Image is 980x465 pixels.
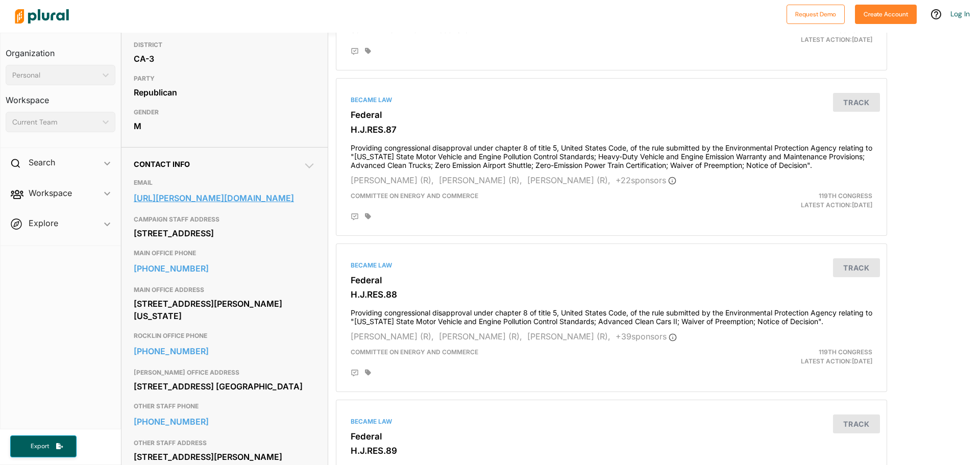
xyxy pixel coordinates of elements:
button: Request Demo [787,5,845,24]
h4: Providing congressional disapproval under chapter 8 of title 5, United States Code, of the rule s... [351,139,872,169]
span: [PERSON_NAME] (R), [351,175,434,185]
h3: Organization [6,38,115,61]
div: Current Team [12,117,99,128]
div: Add Position Statement [351,47,359,56]
h3: ROCKLIN OFFICE PHONE [134,330,315,342]
div: Became Law [351,95,872,105]
div: Became Law [351,417,872,426]
h3: [PERSON_NAME] OFFICE ADDRESS [134,366,315,379]
h3: Federal [351,110,872,120]
button: Track [833,414,880,433]
span: [PERSON_NAME] (R), [527,331,610,341]
span: Committee on Energy and Commerce [351,192,478,200]
span: 119th Congress [819,348,872,356]
h3: H.J.RES.89 [351,446,872,456]
div: Add Position Statement [351,213,359,221]
div: Add tags [365,369,371,376]
span: Committee on Energy and Commerce [351,348,478,356]
a: Log In [950,9,970,18]
h2: Search [29,157,55,168]
span: 119th Congress [819,192,872,200]
div: Add Position Statement [351,369,359,377]
h3: Federal [351,431,872,442]
a: [URL][PERSON_NAME][DOMAIN_NAME] [134,190,315,206]
div: Personal [12,70,99,81]
h3: MAIN OFFICE PHONE [134,247,315,259]
h3: PARTY [134,72,315,85]
a: [PHONE_NUMBER] [134,414,315,429]
a: Create Account [855,8,917,19]
a: [PHONE_NUMBER] [134,261,315,276]
button: Track [833,93,880,112]
div: Latest Action: [DATE] [701,26,880,44]
h3: MAIN OFFICE ADDRESS [134,284,315,296]
h4: Providing congressional disapproval under chapter 8 of title 5, United States Code, of the rule s... [351,304,872,326]
h3: DISTRICT [134,39,315,51]
button: Track [833,258,880,277]
span: + 22 sponsor s [616,175,676,185]
a: [PHONE_NUMBER] [134,344,315,359]
span: [PERSON_NAME] (R), [527,175,610,185]
div: [STREET_ADDRESS] [134,226,315,241]
div: Became Law [351,261,872,270]
span: [PERSON_NAME] (R), [439,175,522,185]
span: Contact Info [134,160,190,168]
div: [STREET_ADDRESS] [GEOGRAPHIC_DATA] [134,379,315,394]
span: [PERSON_NAME] (R), [439,331,522,341]
h3: OTHER STAFF ADDRESS [134,437,315,449]
div: Republican [134,85,315,100]
h3: OTHER STAFF PHONE [134,400,315,412]
h3: H.J.RES.87 [351,125,872,135]
h3: H.J.RES.88 [351,289,872,300]
div: Latest Action: [DATE] [701,191,880,210]
span: Export [23,442,56,451]
div: CA-3 [134,51,315,66]
div: Add tags [365,213,371,220]
div: Latest Action: [DATE] [701,348,880,366]
h3: Federal [351,275,872,285]
h3: GENDER [134,106,315,118]
button: Export [10,435,77,457]
span: [PERSON_NAME] (R), [351,331,434,341]
h3: Workspace [6,85,115,108]
button: Create Account [855,5,917,24]
h3: EMAIL [134,177,315,189]
span: + 39 sponsor s [616,331,677,341]
a: Request Demo [787,8,845,19]
div: [STREET_ADDRESS][PERSON_NAME][US_STATE] [134,296,315,324]
div: Add tags [365,47,371,55]
div: M [134,118,315,134]
h3: CAMPAIGN STAFF ADDRESS [134,213,315,226]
